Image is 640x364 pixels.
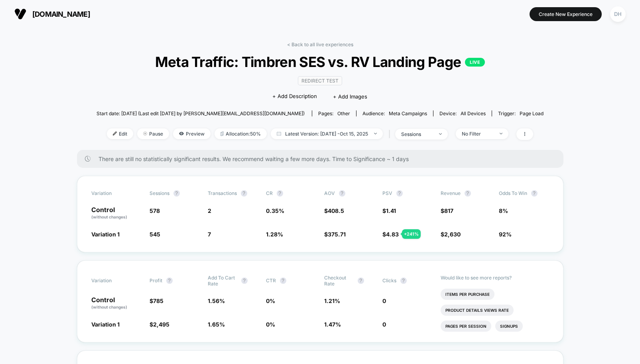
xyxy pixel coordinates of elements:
[374,133,377,134] img: end
[441,231,461,238] span: $
[531,190,538,197] button: ?
[401,131,433,137] div: sessions
[277,190,283,197] button: ?
[107,128,133,139] span: Edit
[328,231,346,238] span: 375.71
[396,190,403,197] button: ?
[208,231,211,238] span: 7
[166,277,173,284] button: ?
[520,110,544,116] span: Page Load
[333,93,367,100] span: + Add Images
[358,277,364,284] button: ?
[150,207,160,214] span: 578
[91,214,127,219] span: (without changes)
[444,231,461,238] span: 2,630
[402,229,421,239] div: + 241 %
[215,128,267,139] span: Allocation: 50%
[119,53,521,70] span: Meta Traffic: Timbren SES vs. RV Landing Page
[382,207,396,214] span: $
[462,131,494,137] div: No Filter
[400,277,407,284] button: ?
[150,321,169,328] span: $
[530,7,602,21] button: Create New Experience
[32,10,90,18] span: [DOMAIN_NAME]
[266,207,284,214] span: 0.35 %
[277,132,281,136] img: calendar
[382,321,386,328] span: 0
[324,275,354,287] span: Checkout Rate
[441,289,494,300] li: Items Per Purchase
[266,297,275,304] span: 0 %
[91,231,120,238] span: Variation 1
[318,110,350,116] div: Pages:
[208,297,225,304] span: 1.56 %
[271,128,383,139] span: Latest Version: [DATE] - Oct 15, 2025
[280,277,286,284] button: ?
[208,207,211,214] span: 2
[499,231,512,238] span: 92%
[495,321,523,332] li: Signups
[382,297,386,304] span: 0
[150,190,169,196] span: Sessions
[298,76,342,85] span: Redirect Test
[266,190,273,196] span: CR
[153,297,163,304] span: 785
[208,321,225,328] span: 1.65 %
[362,110,427,116] div: Audience:
[98,155,547,162] span: There are still no statistically significant results. We recommend waiting a few more days . Time...
[221,132,224,136] img: rebalance
[441,207,453,214] span: $
[389,110,427,116] span: Meta campaigns
[324,321,341,328] span: 1.47 %
[96,110,305,116] span: Start date: [DATE] (Last edit [DATE] by [PERSON_NAME][EMAIL_ADDRESS][DOMAIN_NAME])
[173,128,211,139] span: Preview
[241,190,247,197] button: ?
[266,321,275,328] span: 0 %
[91,207,142,220] p: Control
[608,6,628,22] button: DH
[137,128,169,139] span: Pause
[12,8,93,20] button: [DOMAIN_NAME]
[382,190,392,196] span: PSV
[386,207,396,214] span: 1.41
[498,110,544,116] div: Trigger:
[91,297,142,310] p: Control
[208,275,237,287] span: Add To Cart Rate
[91,321,120,328] span: Variation 1
[441,190,461,196] span: Revenue
[208,190,237,196] span: Transactions
[14,8,26,20] img: Visually logo
[444,207,453,214] span: 817
[499,190,543,197] span: Odds to Win
[324,231,346,238] span: $
[500,133,502,134] img: end
[324,190,335,196] span: AOV
[91,305,127,309] span: (without changes)
[386,231,399,238] span: 4.83
[324,207,344,214] span: $
[339,190,345,197] button: ?
[266,231,283,238] span: 1.28 %
[272,92,317,100] span: + Add Description
[433,110,492,116] span: Device:
[287,41,353,47] a: < Back to all live experiences
[439,133,442,135] img: end
[150,277,162,283] span: Profit
[441,321,491,332] li: Pages Per Session
[461,110,486,116] span: all devices
[441,275,549,281] p: Would like to see more reports?
[324,297,340,304] span: 1.21 %
[382,231,399,238] span: $
[465,190,471,197] button: ?
[610,6,626,22] div: DH
[382,277,396,283] span: Clicks
[150,297,163,304] span: $
[387,128,395,140] span: |
[153,321,169,328] span: 2,495
[337,110,350,116] span: other
[441,305,514,316] li: Product Details Views Rate
[113,132,117,136] img: edit
[173,190,180,197] button: ?
[91,190,135,197] span: Variation
[465,58,485,67] p: LIVE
